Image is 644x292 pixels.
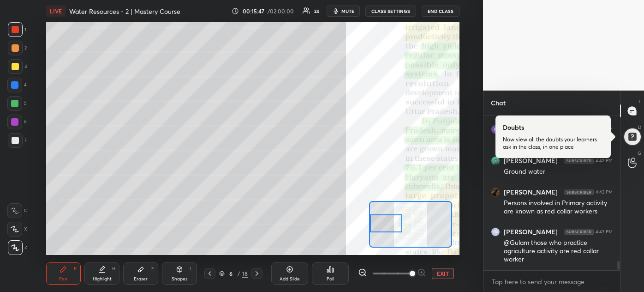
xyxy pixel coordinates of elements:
[504,157,558,165] h6: [PERSON_NAME]
[491,188,500,196] img: thumbnail.jpg
[432,268,454,279] button: EXIT
[8,59,27,74] div: 3
[638,150,641,157] p: G
[564,189,594,195] img: 4P8fHbbgJtejmAAAAAElFTkSuQmCC
[564,158,594,164] img: 4P8fHbbgJtejmAAAAAElFTkSuQmCC
[596,189,613,195] div: 4:43 PM
[504,167,613,176] div: Ground water
[242,269,248,278] div: 18
[93,277,112,281] div: Highlight
[112,267,115,271] div: H
[483,91,513,115] p: Chat
[491,125,500,134] img: thumbnail.jpg
[7,222,27,237] div: X
[172,277,187,281] div: Shapes
[190,267,193,271] div: L
[327,277,334,281] div: Poll
[7,96,27,111] div: 5
[504,199,613,216] div: Persons involved in Primary activity are known as red collar workers
[422,6,459,17] button: END CLASS
[365,6,416,17] button: CLASS SETTINGS
[134,277,148,281] div: Eraser
[504,228,558,236] h6: [PERSON_NAME]
[483,116,620,270] div: grid
[638,98,641,105] p: T
[341,8,354,14] span: mute
[46,6,66,17] div: LIVE
[151,267,154,271] div: E
[638,124,641,131] p: D
[7,203,27,218] div: C
[59,277,67,281] div: Pen
[491,228,500,236] img: thumbnail.jpg
[8,41,27,55] div: 2
[69,7,180,16] h4: Water Resources - 2 | Mastery Course
[8,133,27,148] div: 7
[238,271,240,276] div: /
[596,158,613,164] div: 4:42 PM
[7,78,27,92] div: 4
[227,271,236,276] div: 6
[8,22,26,37] div: 1
[564,229,594,235] img: 4P8fHbbgJtejmAAAAAElFTkSuQmCC
[280,277,300,281] div: Add Slide
[504,188,558,196] h6: [PERSON_NAME]
[74,267,77,271] div: P
[8,240,27,255] div: Z
[504,238,613,264] div: @Gulam those who practice agriculture activity are red collar worker
[327,6,360,17] button: mute
[314,9,319,13] div: 24
[7,115,27,129] div: 6
[491,157,500,165] img: thumbnail.jpg
[596,229,613,235] div: 4:43 PM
